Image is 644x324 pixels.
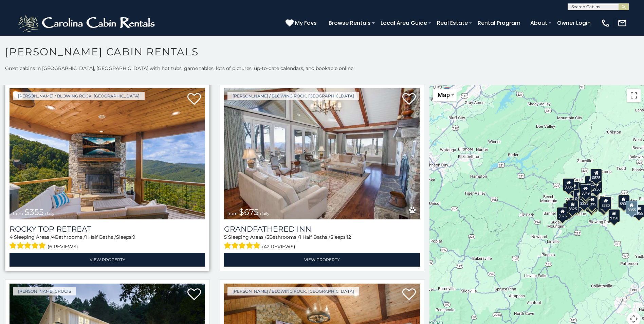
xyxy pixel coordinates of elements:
[557,207,568,220] div: $375
[295,19,317,27] span: My Favs
[580,184,591,197] div: $349
[585,176,596,188] div: $320
[227,92,359,100] a: [PERSON_NAME] / Blowing Rock, [GEOGRAPHIC_DATA]
[573,190,585,203] div: $410
[13,92,145,100] a: [PERSON_NAME] / Blowing Rock, [GEOGRAPHIC_DATA]
[554,17,594,29] a: Owner Login
[527,17,551,29] a: About
[85,234,116,240] span: 1 Half Baths /
[618,18,627,28] img: mail-regular-white.png
[578,183,590,196] div: $565
[567,200,578,213] div: $325
[227,287,359,295] a: [PERSON_NAME] / Blowing Rock, [GEOGRAPHIC_DATA]
[608,209,620,222] div: $350
[578,195,590,208] div: $225
[598,199,610,212] div: $695
[224,253,420,267] a: View Property
[434,17,471,29] a: Real Estate
[224,234,227,240] span: 5
[17,13,158,33] img: White-1-2.png
[262,242,295,251] span: (42 reviews)
[586,195,598,208] div: $395
[590,169,602,182] div: $525
[13,211,23,216] span: from
[591,180,602,193] div: $250
[10,234,205,251] div: Sleeping Areas / Bathrooms / Sleeps:
[266,234,269,240] span: 5
[600,197,611,210] div: $380
[239,207,259,217] span: $675
[10,234,13,240] span: 4
[48,242,78,251] span: (6 reviews)
[299,234,330,240] span: 1 Half Baths /
[10,88,205,219] img: Rocky Top Retreat
[10,253,205,267] a: View Property
[10,224,205,234] a: Rocky Top Retreat
[347,234,351,240] span: 12
[132,234,135,240] span: 9
[618,195,630,208] div: $930
[286,19,318,28] a: My Favs
[52,234,55,240] span: 4
[260,211,270,216] span: daily
[474,17,524,29] a: Rental Program
[224,234,420,251] div: Sleeping Areas / Bathrooms / Sleeps:
[377,17,430,29] a: Local Area Guide
[224,224,420,234] a: Grandfathered Inn
[187,92,201,107] a: Add to favorites
[224,88,420,219] a: Grandfathered Inn from $675 daily
[563,178,574,191] div: $305
[45,211,55,216] span: daily
[601,18,610,28] img: phone-regular-white.png
[227,211,238,216] span: from
[433,89,457,101] button: Change map style
[224,88,420,219] img: Grandfathered Inn
[402,288,416,302] a: Add to favorites
[402,92,416,107] a: Add to favorites
[13,287,76,295] a: [PERSON_NAME] Crucis
[626,201,638,214] div: $355
[438,91,450,98] span: Map
[24,207,44,217] span: $355
[627,89,641,102] button: Toggle fullscreen view
[187,288,201,302] a: Add to favorites
[325,17,374,29] a: Browse Rentals
[10,88,205,219] a: Rocky Top Retreat from $355 daily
